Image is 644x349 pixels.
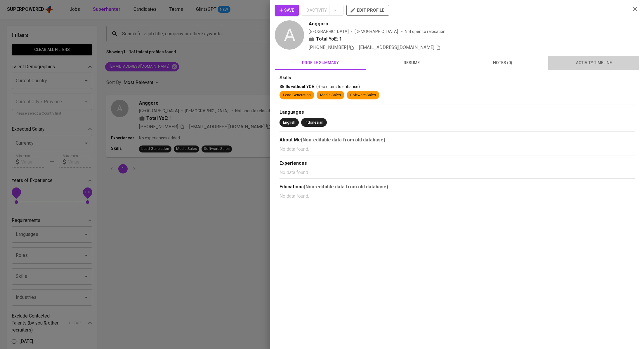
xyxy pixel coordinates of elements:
[309,29,349,34] div: [GEOGRAPHIC_DATA]
[316,36,338,43] b: Total YoE:
[309,20,328,27] span: Anggoro
[280,7,294,14] span: Save
[280,146,635,153] p: No data found.
[359,45,434,50] span: [EMAIL_ADDRESS][DOMAIN_NAME]
[346,5,389,16] button: edit profile
[278,59,362,66] span: profile summary
[301,137,385,143] b: (Non-editable data from old database)
[275,20,304,50] div: A
[320,92,341,98] div: Media Sales
[346,8,389,12] a: edit profile
[280,169,635,176] p: No data found.
[405,29,445,34] p: Not open to relocation
[275,5,299,16] button: Save
[283,92,311,98] div: Lead Generation
[280,136,635,143] div: About Me
[309,45,348,50] span: [PHONE_NUMBER]
[280,75,635,81] div: Skills
[355,29,399,34] span: [DEMOGRAPHIC_DATA]
[339,36,342,43] span: 1
[280,84,314,89] span: Skills without YOE
[350,92,376,98] div: Software Sales
[280,160,635,167] div: Experiences
[280,193,635,200] p: No data found.
[280,109,635,116] div: Languages
[369,59,454,66] span: resume
[461,59,545,66] span: notes (0)
[280,183,635,190] div: Educations
[283,120,295,125] div: English
[304,184,388,190] b: (Non-editable data from old database)
[552,59,636,66] span: activity timeline
[305,120,323,125] div: Indonesian
[316,84,360,89] span: (Recruiters to enhance)
[351,6,384,14] span: edit profile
